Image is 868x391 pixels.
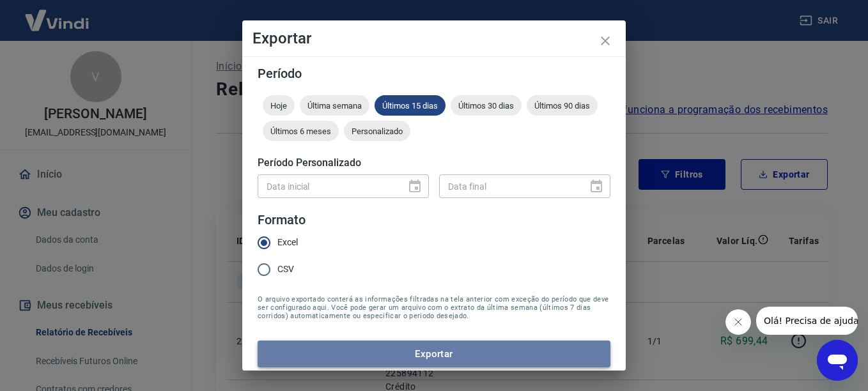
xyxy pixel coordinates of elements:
[277,236,298,249] span: Excel
[439,174,578,198] input: DD/MM/YYYY
[258,67,610,80] h5: Período
[258,157,610,169] h5: Período Personalizado
[263,95,295,116] div: Hoje
[258,295,610,320] span: O arquivo exportado conterá as informações filtradas na tela anterior com exceção do período que ...
[300,95,369,116] div: Última semana
[725,309,751,335] iframe: Fechar mensagem
[451,101,522,111] span: Últimos 30 dias
[252,31,616,46] h4: Exportar
[300,101,369,111] span: Última semana
[817,340,858,381] iframe: Botão para abrir a janela de mensagens
[263,121,339,141] div: Últimos 6 meses
[258,174,397,198] input: DD/MM/YYYY
[375,95,446,116] div: Últimos 15 dias
[344,126,410,136] span: Personalizado
[527,101,598,111] span: Últimos 90 dias
[263,101,295,111] span: Hoje
[590,26,621,56] button: close
[277,263,294,276] span: CSV
[527,95,598,116] div: Últimos 90 dias
[8,9,107,19] span: Olá! Precisa de ajuda?
[263,126,339,136] span: Últimos 6 meses
[258,211,306,229] legend: Formato
[344,121,410,141] div: Personalizado
[375,101,446,111] span: Últimos 15 dias
[451,95,522,116] div: Últimos 30 dias
[258,341,610,367] button: Exportar
[756,307,858,335] iframe: Mensagem da empresa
